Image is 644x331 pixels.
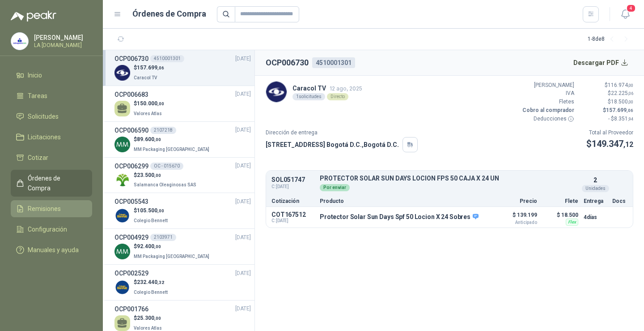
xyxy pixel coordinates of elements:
img: Company Logo [266,82,287,102]
p: $ [134,64,164,72]
p: $ [134,314,164,322]
span: Remisiones [28,204,61,214]
a: OCP0049292103971[DATE] Company Logo$92.400,00MM Packaging [GEOGRAPHIC_DATA] [114,232,251,261]
span: 149.347 [592,138,633,149]
span: Valores Atlas [134,111,162,116]
span: MM Packaging [GEOGRAPHIC_DATA] [134,254,209,259]
span: ,00 [157,101,164,106]
span: 23.500 [137,172,161,178]
p: $ [134,206,169,215]
span: Colegio Bennett [134,218,168,223]
div: 2103971 [150,234,176,241]
span: ,00 [154,316,161,321]
a: Inicio [11,67,92,84]
span: 157.699 [137,64,164,71]
span: Solicitudes [28,112,59,121]
span: ,32 [157,280,164,285]
a: OCP006683[DATE] $150.000,00Valores Atlas [114,90,251,118]
span: ,00 [154,244,161,249]
a: OCP006299OC - 015670[DATE] Company Logo$23.500,00Salamanca Oleaginosas SAS [114,161,251,189]
span: ,00 [157,208,164,213]
span: ,06 [627,108,633,113]
p: Docs [612,198,627,204]
img: Company Logo [114,65,130,81]
span: Salamanca Oleaginosas SAS [134,182,196,187]
h3: OCP006590 [114,125,148,135]
span: 105.500 [137,207,164,214]
p: Precio [492,198,537,204]
p: $ [134,242,211,251]
span: ,00 [628,83,633,88]
span: Configuración [28,224,67,234]
p: Cobro al comprador [521,106,574,115]
p: $ [580,89,633,98]
button: Descargar PDF [568,54,634,72]
a: Manuales y ayuda [11,241,92,258]
h1: Órdenes de Compra [132,8,206,20]
p: - $ [580,115,633,123]
span: 12 ago, 2025 [330,85,362,92]
p: $ [580,106,633,115]
span: C: [DATE] [271,218,314,224]
p: 4 días [584,212,607,223]
p: $ [134,278,169,287]
a: Tareas [11,87,92,104]
p: $ [580,98,633,106]
img: Logo peakr [11,11,56,21]
p: [STREET_ADDRESS] Bogotá D.C. , Bogotá D.C. [266,140,399,150]
img: Company Logo [114,137,130,152]
h3: OCP004929 [114,232,148,242]
img: Company Logo [114,172,130,188]
div: 2107218 [150,127,176,134]
span: [DATE] [235,233,251,242]
span: [DATE] [235,55,251,63]
div: Directo [327,93,348,100]
a: Configuración [11,221,92,238]
span: Caracol TV [134,75,157,80]
div: Por enviar [320,184,350,191]
span: 8.351 [614,116,633,122]
div: 4510001301 [150,55,184,62]
span: ,94 [628,116,633,121]
span: Órdenes de Compra [28,173,84,193]
img: Company Logo [114,208,130,224]
span: Anticipado [492,220,537,225]
span: Cotizar [28,153,48,163]
span: ,12 [623,140,633,149]
p: PROTECTOR SOLAR SUN DAYS LOCION FPS 50 CAJA X 24 UN [320,175,578,182]
p: $ 139.199 [492,210,537,225]
span: ,00 [628,99,633,104]
p: 2 [593,175,597,185]
a: Solicitudes [11,108,92,125]
span: 22.225 [611,90,633,96]
span: ,00 [154,173,161,178]
p: [PERSON_NAME] [34,34,90,41]
p: Caracol TV [292,83,362,93]
p: IVA [521,89,574,98]
span: [DATE] [235,90,251,99]
span: 92.400 [137,243,161,249]
span: 116.974 [608,82,633,88]
span: ,06 [157,65,164,70]
div: 1 - 8 de 8 [588,32,633,47]
h3: OCP005543 [114,197,148,206]
span: 18.500 [611,99,633,105]
span: Inicio [28,70,42,80]
p: Flete [542,198,578,204]
img: Company Logo [114,279,130,295]
a: OCP0067304510001301[DATE] Company Logo$157.699,06Caracol TV [114,54,251,82]
a: Órdenes de Compra [11,170,92,197]
div: 1 solicitudes [292,93,325,100]
p: Protector Solar Sun Days Spf 50 Locion X 24 Sobres [320,213,479,221]
span: Manuales y ayuda [28,245,79,255]
div: Flex [566,219,578,226]
span: 150.000 [137,100,164,107]
p: $ [134,135,211,144]
span: [DATE] [235,162,251,170]
p: Producto [320,198,487,204]
a: OCP0065902107218[DATE] Company Logo$89.600,00MM Packaging [GEOGRAPHIC_DATA] [114,125,251,154]
h3: OCP002529 [114,268,148,278]
span: 232.440 [137,279,164,285]
h2: OCP006730 [266,56,309,69]
span: Colegio Bennett [134,290,168,295]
